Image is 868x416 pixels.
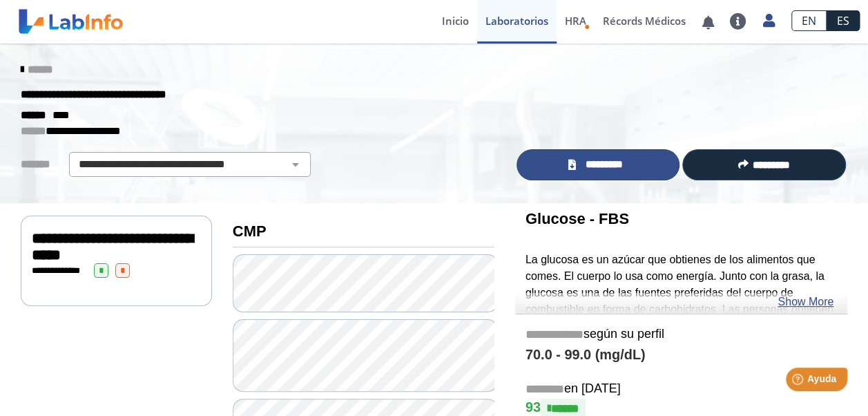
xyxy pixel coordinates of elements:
[565,14,586,28] span: HRA
[525,252,837,400] p: La glucosa es un azúcar que obtienes de los alimentos que comes. El cuerpo lo usa como energía. J...
[745,362,853,401] iframe: Help widget launcher
[778,294,833,310] a: Show More
[525,347,837,363] h4: 70.0 - 99.0 (mg/dL)
[525,327,837,343] h5: según su perfil
[233,223,267,240] b: CMP
[525,381,837,397] h5: en [DATE]
[827,10,860,31] a: ES
[791,10,827,31] a: EN
[525,210,629,227] b: Glucose - FBS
